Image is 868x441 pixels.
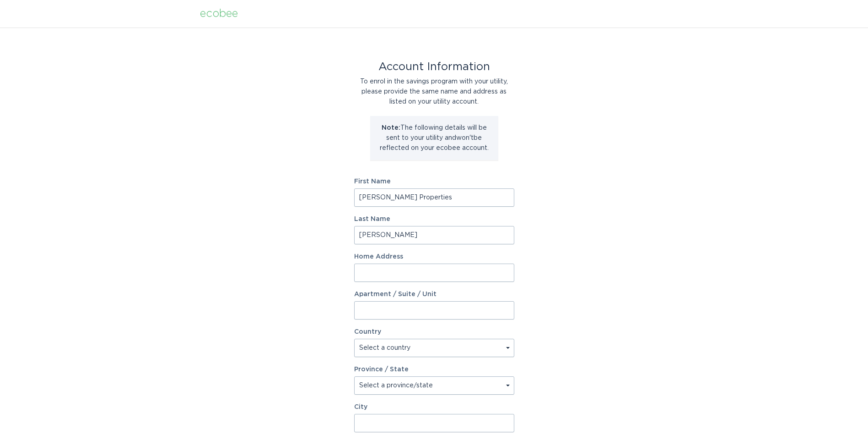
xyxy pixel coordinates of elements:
[354,254,514,260] label: Home Address
[354,62,514,72] div: Account Information
[354,291,514,298] label: Apartment / Suite / Unit
[354,366,409,373] label: Province / State
[354,329,381,335] label: Country
[354,178,514,185] label: First Name
[354,404,514,410] label: City
[377,123,491,153] p: The following details will be sent to your utility and won't be reflected on your ecobee account.
[382,125,400,131] strong: Note:
[200,9,238,19] div: ecobee
[354,77,514,107] div: To enrol in the savings program with your utility, please provide the same name and address as li...
[354,216,514,222] label: Last Name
